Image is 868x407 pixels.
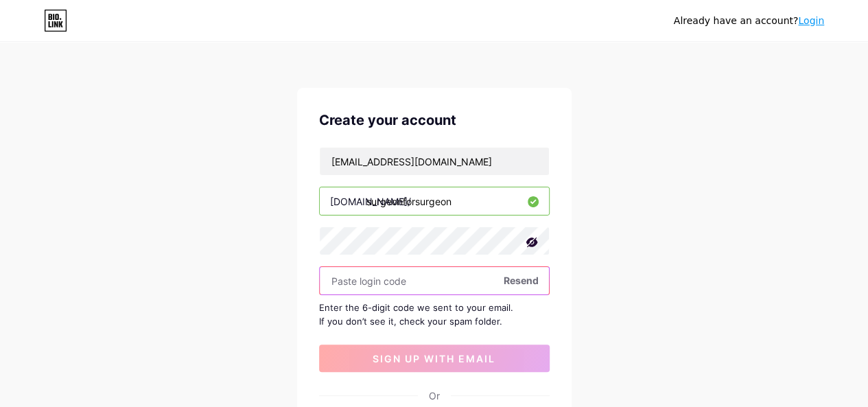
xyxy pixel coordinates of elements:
[320,267,549,294] input: Paste login code
[319,110,550,130] div: Create your account
[373,353,495,364] span: sign up with email
[320,187,549,215] input: username
[319,345,550,372] button: sign up with email
[504,273,539,288] span: Resend
[319,301,550,328] div: Enter the 6-digit code we sent to your email. If you don’t see it, check your spam folder.
[320,148,549,175] input: Email
[330,194,411,209] div: [DOMAIN_NAME]/
[674,14,824,28] div: Already have an account?
[798,15,824,26] a: Login
[429,388,440,403] div: Or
